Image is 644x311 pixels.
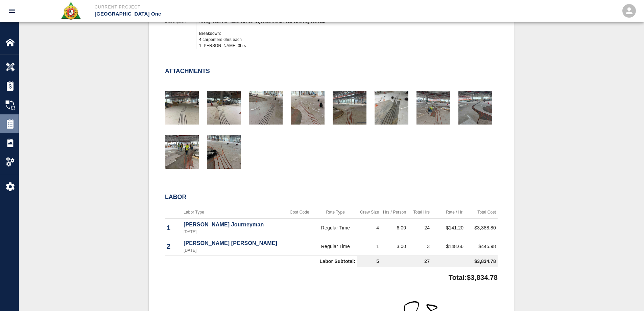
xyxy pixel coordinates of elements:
img: thumbnail [165,91,199,125]
td: 3.00 [381,237,408,256]
td: 24 [408,219,431,237]
img: thumbnail [291,91,325,125]
div: R&S carpenters worked on EP/L2- radiant heat topping. Replacing Styrofoam around conduit due to w... [199,12,384,49]
th: Rate Type [314,206,357,219]
img: thumbnail [416,91,450,125]
p: Current Project [95,4,359,10]
td: 3 [408,237,431,256]
th: Total Hrs [408,206,431,219]
td: $3,834.78 [431,256,498,267]
td: 1 [357,237,381,256]
p: [DATE] [184,229,283,235]
td: 6.00 [381,219,408,237]
h2: Attachments [165,68,210,75]
p: [GEOGRAPHIC_DATA] One [95,10,359,18]
img: Roger & Sons Concrete [61,1,81,20]
td: $148.66 [431,237,465,256]
td: $141.20 [431,219,465,237]
button: open drawer [4,3,20,19]
img: thumbnail [458,91,492,125]
th: Labor Type [182,206,285,219]
iframe: Chat Widget [610,279,644,311]
p: [DATE] [184,247,283,253]
td: 5 [357,256,381,267]
h2: Labor [165,194,498,201]
th: Rate / Hr. [431,206,465,219]
img: thumbnail [207,91,241,125]
p: [PERSON_NAME] [PERSON_NAME] [184,239,283,247]
p: 2 [167,241,180,251]
img: thumbnail [165,135,199,169]
th: Total Cost [465,206,498,219]
img: thumbnail [207,135,241,169]
td: 4 [357,219,381,237]
img: thumbnail [249,91,283,125]
p: Total: $3,834.78 [449,269,498,283]
th: Cost Code [285,206,314,219]
td: $3,388.80 [465,219,498,237]
p: [PERSON_NAME] Journeyman [184,221,283,229]
td: Regular Time [314,219,357,237]
th: Hrs / Person [381,206,408,219]
img: thumbnail [333,91,366,125]
img: thumbnail [375,91,408,125]
p: 1 [167,223,180,233]
td: Labor Subtotal: [165,256,357,267]
td: 27 [381,256,431,267]
td: Regular Time [314,237,357,256]
th: Crew Size [357,206,381,219]
td: $445.98 [465,237,498,256]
